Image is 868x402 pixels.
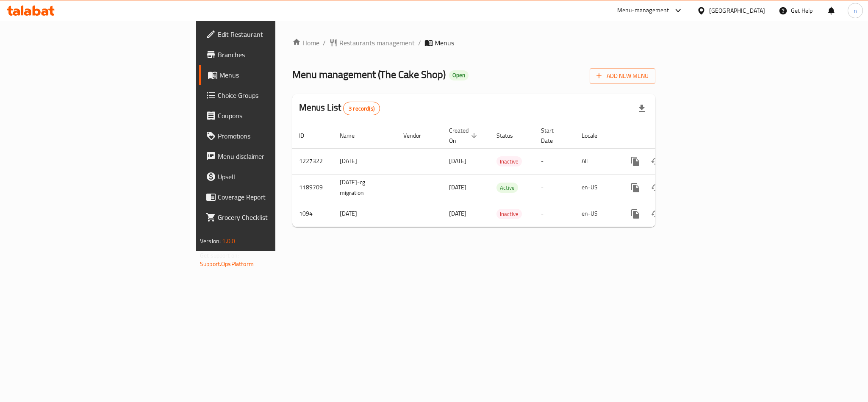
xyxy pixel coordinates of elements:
[218,151,334,161] span: Menu disclaimer
[199,65,341,85] a: Menus
[625,177,646,198] button: more
[219,70,334,80] span: Menus
[199,24,341,44] a: Edit Restaurant
[449,182,466,193] span: [DATE]
[218,90,334,100] span: Choice Groups
[534,174,575,201] td: -
[449,155,466,166] span: [DATE]
[218,212,334,222] span: Grocery Checklist
[200,236,221,247] span: Version:
[496,183,518,193] span: Active
[854,6,857,15] span: n
[199,126,341,146] a: Promotions
[333,148,397,174] td: [DATE]
[199,166,341,187] a: Upsell
[449,125,480,146] span: Created On
[200,258,254,269] a: Support.OpsPlatform
[199,146,341,166] a: Menu disclaimer
[632,98,652,119] div: Export file
[199,187,341,207] a: Coverage Report
[575,148,618,174] td: All
[435,38,454,48] span: Menus
[575,201,618,227] td: en-US
[218,172,334,182] span: Upsell
[646,204,666,224] button: Change Status
[625,151,646,172] button: more
[496,209,522,219] div: Inactive
[333,201,397,227] td: [DATE]
[496,156,522,166] div: Inactive
[218,192,334,202] span: Coverage Report
[218,131,334,141] span: Promotions
[418,38,421,48] li: /
[534,148,575,174] td: -
[403,130,432,141] span: Vendor
[343,102,380,115] div: Total records count
[329,38,415,48] a: Restaurants management
[292,123,713,227] table: enhanced table
[199,44,341,65] a: Branches
[596,71,649,81] span: Add New Menu
[344,105,380,113] span: 3 record(s)
[222,236,235,247] span: 1.0.0
[496,209,522,219] span: Inactive
[449,208,466,219] span: [DATE]
[646,151,666,172] button: Change Status
[618,123,713,149] th: Actions
[625,204,646,224] button: more
[534,201,575,227] td: -
[200,250,239,261] span: Get support on:
[333,174,397,201] td: [DATE]-cg migration
[199,105,341,126] a: Coupons
[339,38,415,48] span: Restaurants management
[590,68,655,84] button: Add New Menu
[218,111,334,121] span: Coupons
[496,130,524,141] span: Status
[449,70,469,80] div: Open
[199,207,341,227] a: Grocery Checklist
[709,6,765,15] div: [GEOGRAPHIC_DATA]
[541,125,565,146] span: Start Date
[218,50,334,60] span: Branches
[582,130,608,141] span: Locale
[299,130,315,141] span: ID
[199,85,341,105] a: Choice Groups
[449,72,469,79] span: Open
[218,29,334,39] span: Edit Restaurant
[496,157,522,166] span: Inactive
[575,174,618,201] td: en-US
[292,65,446,84] span: Menu management ( The Cake Shop )
[299,101,380,115] h2: Menus List
[617,6,669,16] div: Menu-management
[340,130,366,141] span: Name
[646,177,666,198] button: Change Status
[292,38,655,48] nav: breadcrumb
